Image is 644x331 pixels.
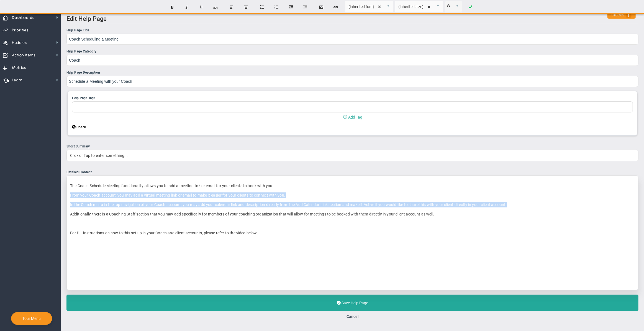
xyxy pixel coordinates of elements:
[66,76,638,87] input: Help Page Description
[433,1,443,12] span: select
[329,2,342,12] button: Insert hyperlink
[66,34,638,45] input: Help Page Title
[626,13,632,18] span: 1
[66,55,638,66] input: Help Page Category
[70,240,153,281] iframe: Schedule Meeting Functionality_Coach
[284,2,297,12] button: Indent
[342,301,368,305] span: Save Help Page
[270,2,283,12] button: Insert ordered list
[66,144,638,149] div: Short Summary
[72,124,86,130] button: Coach
[66,15,638,23] h2: Edit Help Page
[225,2,238,12] button: Align text left
[607,12,636,19] div: STUCKS
[66,295,638,311] button: Save Help Page
[72,101,633,112] input: Help Page Tags
[12,24,29,36] span: Priorities
[453,1,462,12] span: select
[464,2,477,12] a: Done!
[12,12,34,24] span: Dashboards
[70,230,635,236] p: For full instructions on how to this set up in your Coach and client accounts, please refer to th...
[21,316,42,321] button: Tour Menu
[166,2,179,12] button: Bold
[395,1,433,12] input: Font Size
[209,2,222,12] button: Strikethrough
[66,150,638,161] div: Click or Tap to enter something...
[384,1,393,12] span: select
[345,1,384,12] input: Font Name
[66,70,638,75] div: Help Page Description
[72,112,633,121] button: Add Tag
[70,192,635,198] p: From your Coach account, you may add a virtual meeting link or email to make it easier for your c...
[12,62,26,74] span: Metrics
[348,115,362,119] span: Add Tag
[239,2,253,12] button: Center text
[76,125,86,129] span: Coach
[180,2,193,12] button: Italic
[66,28,638,33] div: Help Page Title
[347,314,359,319] button: Cancel
[315,2,328,12] button: Insert image
[194,2,208,12] button: Underline
[66,170,638,175] div: Detailed Content
[445,1,462,12] span: Current selected color is rgba(255, 255, 255, 0)
[12,37,27,49] span: Huddles
[12,74,22,86] span: Learn
[66,49,638,54] div: Help Page Category
[255,2,269,12] button: Insert unordered list
[70,211,635,217] p: Additionally, there is a Coaching Staff section that you may add specifically for members of your...
[70,183,635,189] p: The Coach Schedule Meeting functionality allows you to add a meeting link or email for your clien...
[12,49,35,61] span: Action Items
[70,202,635,207] p: In the Coach menu in the top navigation of your Coach account, you may add your calendar link and...
[72,96,633,101] div: Help Page Tags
